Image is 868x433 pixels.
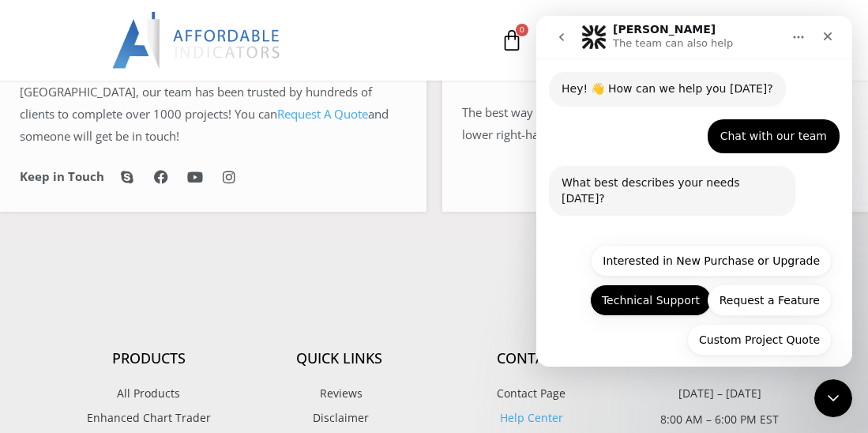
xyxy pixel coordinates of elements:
[462,102,849,146] p: The best way to can reach our is through the the help icon in the lower right-hand corner on any ...
[244,350,434,367] h4: Quick Links
[434,408,625,428] a: Help Center
[20,40,389,144] span: on the NinjaTrader platform. With over 10 years of experience in [GEOGRAPHIC_DATA], our team has ...
[625,350,815,367] h4: Operating Hours
[814,379,852,417] iframe: Intercom live chat
[496,408,563,428] span: Help Center
[434,350,625,367] h4: Contact
[54,408,244,428] a: Enhanced Chart Trader
[316,383,363,404] span: Reviews
[477,17,547,63] a: 0
[516,24,528,36] span: 0
[117,383,180,404] span: All Products
[244,383,434,404] a: Reviews
[54,383,244,404] a: All Products
[277,106,368,122] a: Request A Quote
[493,383,566,404] span: Contact Page
[244,408,434,428] a: Disclaimer
[87,408,211,428] span: Enhanced Chart Trader
[625,383,815,404] p: [DATE] – [DATE]
[309,408,369,428] span: Disclaimer
[20,169,104,184] h6: Keep in Touch
[625,409,815,430] p: 8:00 AM – 6:00 PM EST
[536,16,852,367] iframe: Intercom live chat
[112,12,282,69] img: LogoAI | Affordable Indicators – NinjaTrader
[434,383,625,404] a: Contact Page
[54,350,244,367] h4: Products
